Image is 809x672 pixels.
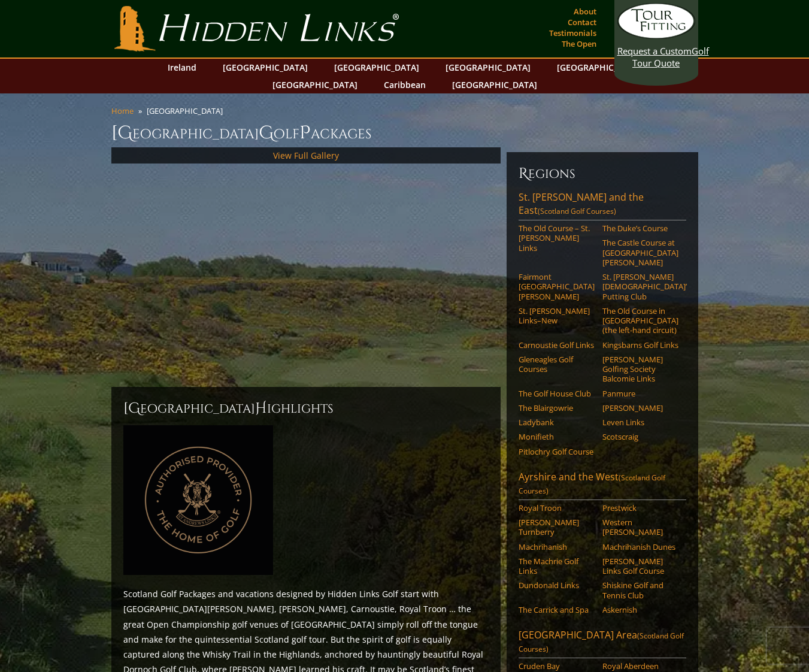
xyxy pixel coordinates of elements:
[602,503,678,513] a: Prestwick
[551,59,648,76] a: [GEOGRAPHIC_DATA]
[602,389,678,398] a: Panmure
[519,432,595,441] a: Monifieth
[602,661,678,671] a: Royal Aberdeen
[538,206,616,216] span: (Scotland Golf Courses)
[519,661,595,671] a: Cruden Bay
[519,417,595,427] a: Ladybank
[519,556,595,576] a: The Machrie Golf Links
[147,105,228,116] li: [GEOGRAPHIC_DATA]
[266,76,363,93] a: [GEOGRAPHIC_DATA]
[602,517,678,537] a: Western [PERSON_NAME]
[123,399,489,418] h2: [GEOGRAPHIC_DATA] ighlights
[259,121,274,145] span: G
[519,542,595,552] a: Machrihanish
[519,389,595,398] a: The Golf House Club
[446,76,543,93] a: [GEOGRAPHIC_DATA]
[602,238,678,267] a: The Castle Course at [GEOGRAPHIC_DATA][PERSON_NAME]
[328,59,425,76] a: [GEOGRAPHIC_DATA]
[602,403,678,413] a: [PERSON_NAME]
[519,164,686,183] h6: Regions
[519,503,595,513] a: Royal Troon
[602,556,678,576] a: [PERSON_NAME] Links Golf Course
[519,340,595,350] a: Carnoustie Golf Links
[602,417,678,427] a: Leven Links
[299,121,311,145] span: P
[519,355,595,374] a: Gleneagles Golf Courses
[602,306,678,335] a: The Old Course in [GEOGRAPHIC_DATA] (the left-hand circuit)
[602,355,678,384] a: [PERSON_NAME] Golfing Society Balcomie Links
[617,45,692,57] span: Request a Custom
[571,3,599,20] a: About
[602,272,678,301] a: St. [PERSON_NAME] [DEMOGRAPHIC_DATA]’ Putting Club
[602,580,678,600] a: Shiskine Golf and Tennis Club
[273,150,339,161] a: View Full Gallery
[602,542,678,552] a: Machrihanish Dunes
[565,14,599,31] a: Contact
[519,631,684,654] span: (Scotland Golf Courses)
[519,517,595,537] a: [PERSON_NAME] Turnberry
[519,223,595,253] a: The Old Course – St. [PERSON_NAME] Links
[519,403,595,413] a: The Blairgowrie
[519,272,595,301] a: Fairmont [GEOGRAPHIC_DATA][PERSON_NAME]
[519,306,595,326] a: St. [PERSON_NAME] Links–New
[378,76,432,93] a: Caribbean
[162,59,202,76] a: Ireland
[519,190,686,220] a: St. [PERSON_NAME] and the East(Scotland Golf Courses)
[111,121,698,145] h1: [GEOGRAPHIC_DATA] olf ackages
[602,605,678,615] a: Askernish
[519,470,686,500] a: Ayrshire and the West(Scotland Golf Courses)
[519,473,665,496] span: (Scotland Golf Courses)
[519,580,595,590] a: Dundonald Links
[617,3,695,69] a: Request a CustomGolf Tour Quote
[519,628,686,658] a: [GEOGRAPHIC_DATA] Area(Scotland Golf Courses)
[519,447,595,456] a: Pitlochry Golf Course
[519,605,595,615] a: The Carrick and Spa
[440,59,537,76] a: [GEOGRAPHIC_DATA]
[602,340,678,350] a: Kingsbarns Golf Links
[217,59,314,76] a: [GEOGRAPHIC_DATA]
[546,25,599,41] a: Testimonials
[602,432,678,441] a: Scotscraig
[559,35,599,52] a: The Open
[602,223,678,233] a: The Duke’s Course
[255,399,267,418] span: H
[111,105,134,116] a: Home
